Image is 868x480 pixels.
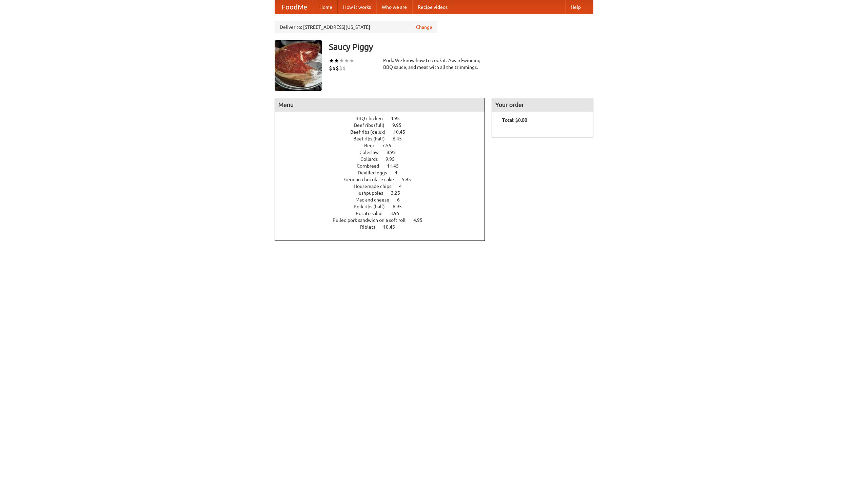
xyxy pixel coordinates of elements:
span: 6 [397,197,407,203]
span: 10.45 [383,224,402,230]
span: Beef ribs (delux) [350,129,392,135]
span: 8.95 [387,150,402,155]
span: Hushpuppies [355,190,390,196]
span: Coleslaw [359,150,386,155]
h4: Menu [275,98,485,112]
a: Home [314,0,338,14]
a: Collards 9.95 [360,156,407,162]
a: Recipe videos [412,0,453,14]
b: Total: $0.00 [502,117,527,123]
a: Change [416,24,432,31]
span: Beef ribs (half) [353,136,392,141]
a: Pork ribs (half) 6.95 [354,204,414,209]
span: Pulled pork sandwich on a soft roll [333,217,412,223]
li: ★ [334,57,339,64]
span: 6.95 [393,204,409,209]
span: 3.25 [391,190,407,196]
a: Hushpuppies 3.25 [355,190,413,196]
a: Beef ribs (full) 9.95 [354,122,414,128]
span: 4 [395,170,404,175]
a: Housemade chips 4 [354,184,414,189]
a: Pulled pork sandwich on a soft roll 4.95 [333,217,435,223]
span: Beer [364,143,381,148]
li: ★ [344,57,349,64]
img: angular.jpg [275,40,322,91]
span: 7.55 [382,143,398,148]
span: BBQ chicken [355,116,390,121]
a: FoodMe [275,0,314,14]
span: 4 [399,184,409,189]
a: Beef ribs (delux) 10.45 [350,129,418,135]
span: Cornbread [357,163,386,169]
div: Deliver to: [STREET_ADDRESS][US_STATE] [275,21,437,33]
li: ★ [339,57,344,64]
span: 4.95 [391,116,407,121]
a: Who we are [376,0,412,14]
a: Mac and cheese 6 [355,197,412,203]
a: Devilled eggs 4 [358,170,410,175]
li: $ [329,64,332,72]
span: 9.95 [386,156,401,162]
span: Collards [360,156,384,162]
span: 9.95 [392,122,408,128]
a: BBQ chicken 4.95 [355,116,412,121]
li: ★ [349,57,354,64]
span: Devilled eggs [358,170,394,175]
h3: Saucy Piggy [329,40,593,54]
a: Help [565,0,586,14]
a: Beef ribs (half) 6.45 [353,136,414,141]
span: Housemade chips [354,184,398,189]
span: Pork ribs (half) [354,204,392,209]
li: $ [342,64,346,72]
li: $ [332,64,336,72]
span: Beef ribs (full) [354,122,391,128]
span: German chocolate cake [344,177,401,182]
span: 10.45 [393,129,412,135]
a: German chocolate cake 5.95 [344,177,423,182]
span: 5.95 [402,177,418,182]
li: $ [336,64,339,72]
h4: Your order [492,98,593,112]
a: Potato salad 3.95 [356,211,412,216]
span: Riblets [360,224,382,230]
span: 3.95 [390,211,406,216]
a: Riblets 10.45 [360,224,408,230]
span: 11.45 [387,163,406,169]
li: $ [339,64,342,72]
span: Mac and cheese [355,197,396,203]
a: Cornbread 11.45 [357,163,411,169]
li: ★ [329,57,334,64]
span: Potato salad [356,211,389,216]
a: Coleslaw 8.95 [359,150,408,155]
a: How it works [338,0,376,14]
span: 4.95 [413,217,429,223]
a: Beer 7.55 [364,143,404,148]
span: 6.45 [393,136,409,141]
div: Pork. We know how to cook it. Award-winning BBQ sauce, and meat with all the trimmings. [383,57,485,71]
